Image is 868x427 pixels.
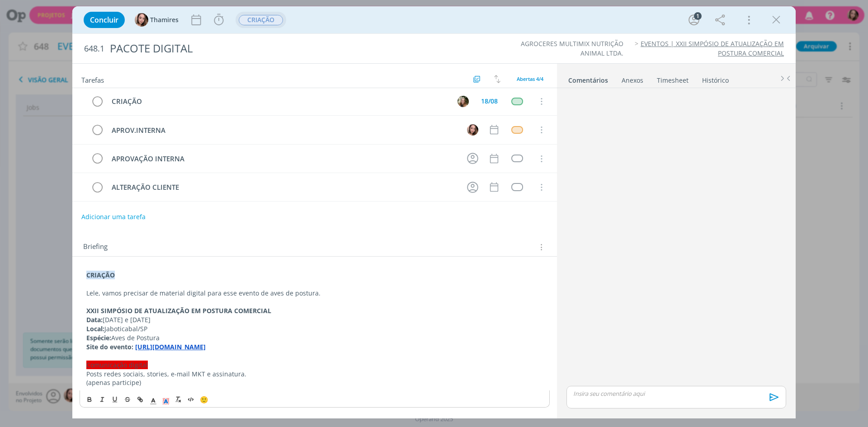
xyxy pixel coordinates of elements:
a: Comentários [568,72,609,85]
p: [DATE] e [DATE] [86,315,543,324]
span: Briefing [83,241,108,253]
button: L [456,94,470,108]
span: CRIAÇÃO [239,15,283,25]
strong: Espécie: [86,333,111,342]
a: Timesheet [656,72,689,85]
div: Anexos [622,76,643,85]
strong: XXII SIMPÓSIO DE ATUALIZAÇÃO EM POSTURA COMERCIAL [86,306,271,315]
span: 🙂 [200,395,208,404]
span: Abertas 4/4 [517,75,543,82]
p: Aves de Postura [86,333,543,343]
div: dialog [72,6,796,418]
strong: Local: [86,324,104,333]
div: PACOTE DIGITAL [106,38,489,60]
div: CRIAÇÃO [108,96,449,107]
p: Posts redes sociais, stories, e-mail MKT e assinatura. [86,370,543,379]
div: APROVAÇÃO INTERNA [108,153,458,164]
img: T [135,13,148,27]
strong: Site do evento: [86,343,133,351]
div: 18/08 [481,98,498,104]
button: T [466,123,479,136]
div: ALTERAÇÃO CLIENTE [108,182,458,193]
p: Jaboticabal/SP [86,324,543,333]
span: Cor do Texto [147,394,160,405]
span: Tarefas [81,74,104,84]
img: arrow-down-up.svg [494,75,500,83]
button: Adicionar uma tarefa [81,209,146,225]
span: Comunicação digital [86,361,148,369]
button: TThamires [135,13,179,27]
span: Cor de Fundo [160,394,172,405]
img: L [458,96,469,107]
strong: Data: [86,315,103,324]
a: [URL][DOMAIN_NAME] [135,343,206,351]
span: Concluir [90,16,118,23]
strong: CRIAÇÃO [86,271,115,279]
p: Lele, vamos precisar de material digital para esse evento de aves de postura. [86,289,543,298]
p: (apenas participe) [86,378,543,387]
button: 🙂 [198,394,210,405]
img: T [467,124,478,136]
button: CRIAÇÃO [238,14,283,26]
div: APROV.INTERNA [108,125,458,136]
a: Histórico [702,72,729,85]
button: 1 [687,13,701,27]
span: 648.1 [84,44,104,54]
a: AGROCERES MULTIMIX NUTRIÇÃO ANIMAL LTDA. [521,39,623,57]
div: 1 [694,12,702,20]
a: EVENTOS | XXII SIMPÓSIO DE ATUALIZAÇÃO EM POSTURA COMERCIAL [641,39,784,57]
button: Concluir [84,12,125,28]
span: Thamires [150,17,179,23]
